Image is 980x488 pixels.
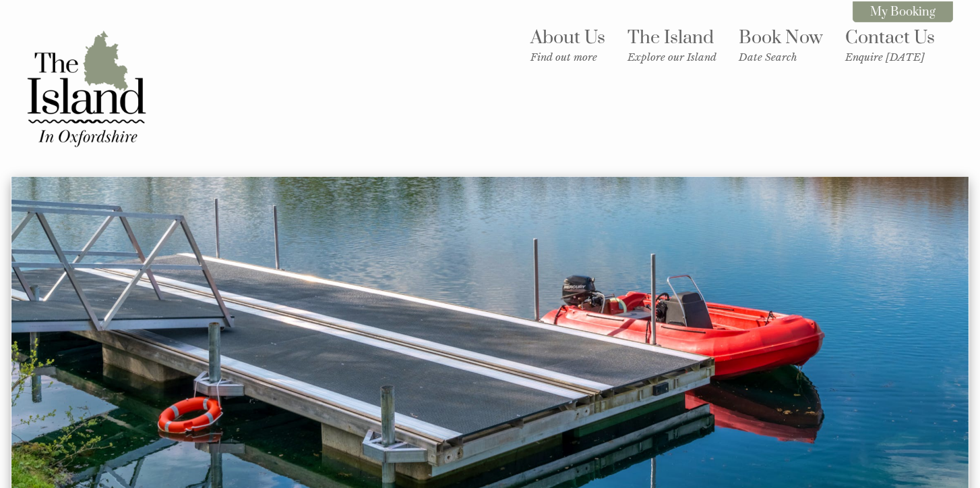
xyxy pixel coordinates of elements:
small: Enquire [DATE] [845,51,935,63]
a: The IslandExplore our Island [627,26,716,63]
img: The Island in Oxfordshire [19,21,154,156]
a: Contact UsEnquire [DATE] [845,26,935,63]
small: Find out more [530,51,605,63]
a: About UsFind out more [530,26,605,63]
a: Book NowDate Search [739,26,823,63]
small: Explore our Island [627,51,716,63]
small: Date Search [739,51,823,63]
a: My Booking [853,1,953,22]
